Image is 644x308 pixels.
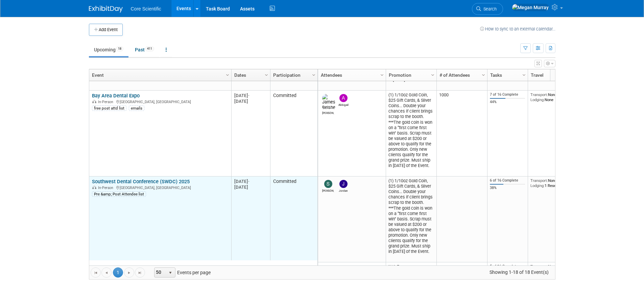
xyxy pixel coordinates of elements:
span: - [248,93,249,98]
a: Upcoming18 [89,43,128,56]
span: Go to the next page [126,270,132,276]
span: Search [481,6,497,11]
span: 411 [145,46,154,51]
a: Attendees [321,69,381,81]
td: 1000 [436,91,487,176]
td: (1) 1/10oz Gold Coin, $25 Gift Cards, & Silver Coins... Double your chances if client brings scra... [386,176,436,262]
span: Transport: [530,178,548,183]
div: Abbigail Belshe [337,102,349,106]
a: Tasks [490,69,523,81]
a: Column Settings [224,69,231,79]
div: [DATE] [234,179,267,184]
div: Pre &amp; Post Attendee list [92,191,146,197]
a: Column Settings [378,69,386,79]
span: 18 [116,46,123,51]
div: [GEOGRAPHIC_DATA], [GEOGRAPHIC_DATA] [92,99,228,104]
span: Column Settings [225,72,230,78]
a: Past411 [130,43,159,56]
a: Column Settings [429,69,436,79]
span: Lodging: [530,183,545,188]
div: [DATE] [234,184,267,190]
a: Go to the next page [124,267,134,278]
span: 1 [113,267,123,278]
a: Participation [273,69,313,81]
span: Column Settings [311,72,316,78]
img: Abbigail Belshe [339,94,348,102]
span: Go to the last page [137,270,143,276]
img: In-Person Event [92,186,96,189]
td: Committed [270,91,317,176]
span: Transport: [530,92,548,97]
span: Column Settings [481,72,486,78]
span: Core Scientific [131,6,161,11]
a: Column Settings [520,69,528,79]
button: Add Event [89,24,123,36]
span: - [248,179,249,184]
td: Committed [270,176,317,262]
img: Jordan McCullough [339,180,348,188]
div: [DATE] [234,93,267,98]
div: James Belshe [322,110,334,115]
img: Sam Robinson [324,180,332,188]
span: Column Settings [379,72,385,78]
a: Promotion [389,69,432,81]
a: Go to the last page [135,267,145,278]
img: ExhibitDay [89,6,123,13]
span: 50 [154,268,166,277]
span: In-Person [98,186,115,190]
a: Search [472,3,503,15]
div: None 1 Reservation [530,178,579,188]
div: None 1 Reservation [530,264,579,274]
span: Transport: [530,264,548,269]
a: Column Settings [480,69,487,79]
a: Event [92,69,227,81]
img: Megan Murray [512,4,549,11]
span: Go to the previous page [104,270,109,276]
a: Bay Area Dental Expo [92,93,140,99]
img: James Belshe [322,94,335,110]
div: 38% [490,186,525,190]
a: Go to the first page [91,267,101,278]
span: Column Settings [264,72,269,78]
span: In-Person [98,100,115,104]
div: free post attd list [92,105,126,111]
td: N/A Pawn [386,262,436,281]
a: Column Settings [310,69,317,79]
span: Column Settings [430,72,435,78]
span: Events per page [145,267,217,278]
a: Travel [531,69,577,81]
span: Showing 1-18 of 18 Event(s) [483,267,555,277]
a: Column Settings [263,69,270,79]
div: 6 of 16 Complete [490,178,525,183]
div: Jordan McCullough [337,188,349,192]
div: 44% [490,100,525,104]
span: Go to the first page [93,270,98,276]
td: (1) 1/10oz Gold Coin, $25 Gift Cards, & Silver Coins... Double your chances if client brings scra... [386,91,436,176]
a: # of Attendees [439,69,483,81]
a: Go to the previous page [101,267,112,278]
a: How to sync to an external calendar... [480,26,555,31]
div: [DATE] [234,98,267,104]
a: Southwest Dental Conference (SWDC) 2025 [92,179,190,185]
div: 7 of 16 Complete [490,92,525,97]
img: In-Person Event [92,100,96,103]
span: select [168,270,173,276]
div: [GEOGRAPHIC_DATA], [GEOGRAPHIC_DATA] [92,185,228,190]
div: emails [129,105,144,111]
span: Column Settings [521,72,527,78]
div: None None [530,92,579,102]
div: 5 of 16 Complete [490,264,525,269]
span: Lodging: [530,97,545,102]
div: Sam Robinson [322,188,334,192]
a: Dates [234,69,266,81]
